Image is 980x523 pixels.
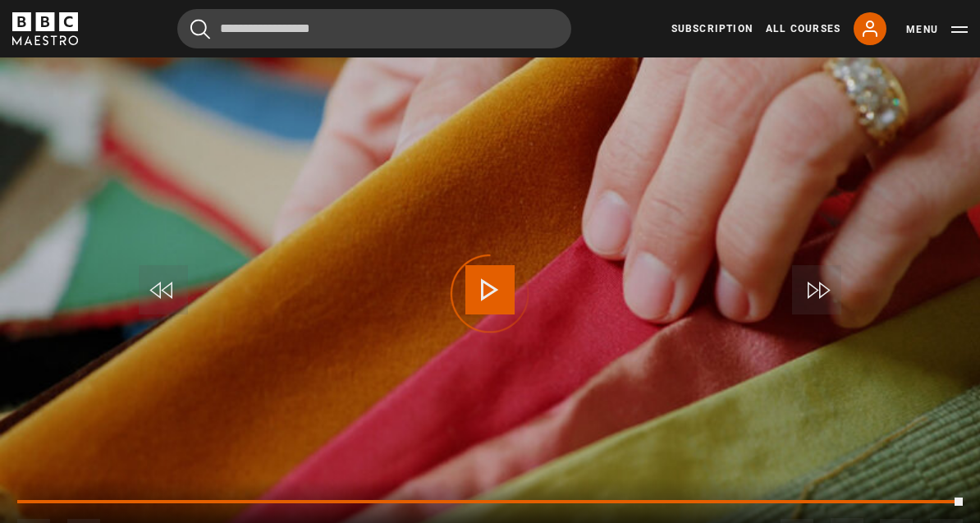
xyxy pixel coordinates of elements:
input: Search [177,9,571,48]
button: Toggle navigation [906,21,968,38]
div: Progress Bar [17,500,963,503]
button: Submit the search query [190,19,210,39]
svg: BBC Maestro [12,12,78,45]
a: Subscription [671,21,753,36]
a: All Courses [766,21,840,36]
